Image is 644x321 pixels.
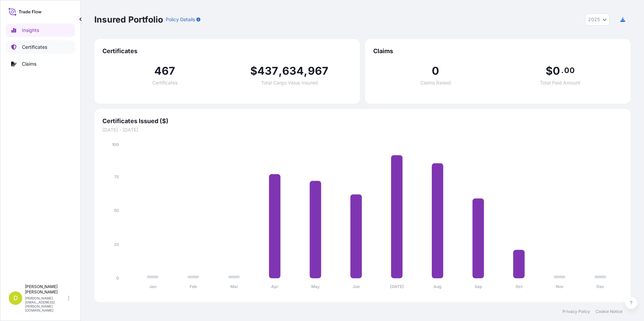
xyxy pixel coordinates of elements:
[6,24,75,37] a: Insights
[282,66,304,76] span: 634
[230,284,238,289] tspan: Mar
[13,295,18,301] span: D
[553,66,560,76] span: 0
[112,142,119,147] tspan: 100
[540,80,580,85] span: Total Paid Amount
[154,66,175,76] span: 467
[279,66,282,76] span: ,
[390,284,404,289] tspan: [DATE]
[562,309,590,314] a: Privacy Policy
[190,284,197,289] tspan: Feb
[114,208,119,213] tspan: 50
[250,66,257,76] span: $
[114,242,119,247] tspan: 25
[311,284,320,289] tspan: May
[595,309,622,314] a: Cookie Notice
[94,14,163,25] p: Insured Portfolio
[149,284,156,289] tspan: Jan
[116,276,119,281] tspan: 0
[22,44,47,50] p: Certificates
[564,68,574,73] span: 00
[432,66,439,76] span: 0
[546,66,553,76] span: $
[475,284,482,289] tspan: Sep
[22,27,39,34] p: Insights
[308,66,329,76] span: 967
[114,174,119,179] tspan: 75
[152,80,178,85] span: Certificates
[22,61,36,67] p: Claims
[102,117,622,125] span: Certificates Issued ($)
[433,284,442,289] tspan: Aug
[261,80,318,85] span: Total Cargo Value Insured
[585,13,610,26] button: Year Selector
[597,284,604,289] tspan: Dec
[25,284,67,295] p: [PERSON_NAME] [PERSON_NAME]
[102,127,622,133] span: [DATE] - [DATE]
[588,16,600,23] span: 2025
[271,284,279,289] tspan: Apr
[304,66,308,76] span: ,
[516,284,523,289] tspan: Oct
[353,284,360,289] tspan: Jun
[257,66,279,76] span: 437
[25,296,67,312] p: [PERSON_NAME][EMAIL_ADDRESS][PERSON_NAME][DOMAIN_NAME]
[556,284,564,289] tspan: Nov
[6,57,75,71] a: Claims
[166,16,195,23] p: Policy Details
[6,40,75,54] a: Certificates
[420,80,451,85] span: Claims Raised
[561,68,563,73] span: .
[373,47,622,55] span: Claims
[102,47,352,55] span: Certificates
